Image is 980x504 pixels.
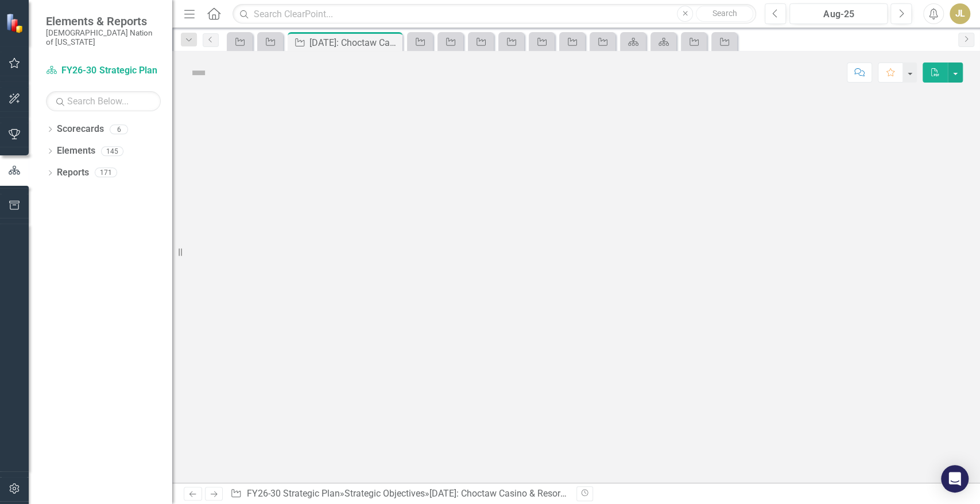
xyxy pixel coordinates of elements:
[57,123,104,136] a: Scorecards
[247,488,340,499] a: FY26-30 Strategic Plan
[309,36,400,50] div: [DATE]: Choctaw Casino & Resort - Pocola (Expansion, Remodel, & Amenities) (Planned Capital)
[696,6,753,22] button: Search
[6,13,26,33] img: ClearPoint Strategy
[793,7,884,21] div: Aug-25
[46,64,161,77] a: FY26-30 Strategic Plan
[230,487,567,501] div: » »
[344,488,425,499] a: Strategic Objectives
[189,64,208,82] img: Not Defined
[110,124,128,134] div: 6
[46,91,161,111] input: Search Below...
[46,28,161,47] small: [DEMOGRAPHIC_DATA] Nation of [US_STATE]
[46,14,161,28] span: Elements & Reports
[941,465,969,493] div: Open Intercom Messenger
[57,166,89,179] a: Reports
[57,144,95,158] a: Elements
[950,3,970,24] button: JL
[233,4,756,24] input: Search ClearPoint...
[95,168,117,178] div: 171
[712,9,737,18] span: Search
[101,146,123,156] div: 145
[789,3,888,24] button: Aug-25
[429,488,814,499] div: [DATE]: Choctaw Casino & Resort - Pocola (Expansion, Remodel, & Amenities) (Planned Capital)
